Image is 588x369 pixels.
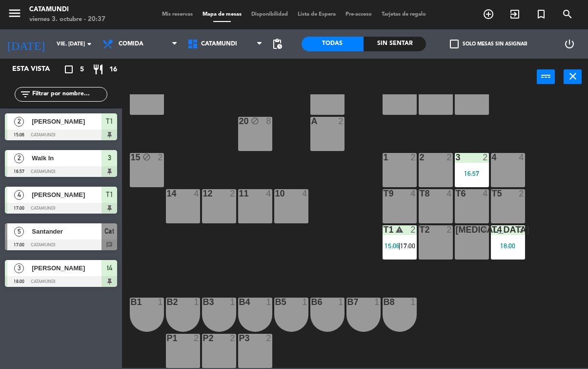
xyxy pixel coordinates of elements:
[377,12,431,17] span: Tarjetas de regalo
[32,226,101,237] span: Santander
[311,117,312,126] div: A
[420,189,420,198] div: T8
[158,298,163,306] div: 1
[509,8,521,20] i: exit_to_app
[446,189,452,198] div: 4
[167,334,167,343] div: P1
[142,153,151,161] i: block
[194,334,200,343] div: 2
[535,8,547,20] i: turned_in_not
[564,69,582,84] button: close
[239,117,240,126] div: 20
[14,190,24,200] span: 4
[302,298,308,306] div: 1
[410,298,416,306] div: 1
[167,189,167,198] div: 14
[203,334,203,343] div: P2
[410,225,416,234] div: 2
[364,37,426,51] div: Sin sentar
[446,153,452,162] div: 2
[420,153,420,162] div: 2
[491,242,525,249] div: 18:00
[246,12,293,17] span: Disponibilidad
[29,15,105,24] div: viernes 3. octubre - 20:37
[14,153,24,163] span: 2
[198,12,246,17] span: Mapa de mesas
[275,298,276,306] div: B5
[7,6,22,24] button: menu
[528,6,554,22] span: Reserva especial
[92,64,104,75] i: restaurant
[347,298,348,306] div: B7
[483,153,488,162] div: 2
[562,8,573,20] i: search
[201,41,237,47] span: Catamundi
[395,225,404,234] i: warning
[251,117,259,125] i: block
[7,6,22,21] i: menu
[266,334,272,343] div: 2
[107,262,112,274] span: t4
[446,225,452,234] div: 2
[266,189,272,198] div: 4
[384,225,384,234] div: T1
[31,89,107,100] input: Filtrar por nombre...
[239,298,240,306] div: b4
[109,64,117,75] span: 16
[450,40,459,48] span: check_box_outline_blank
[106,189,113,200] span: T1
[63,64,75,75] i: crop_square
[194,298,200,306] div: 1
[230,334,236,343] div: 2
[384,298,384,306] div: B8
[399,242,401,250] span: |
[230,298,236,306] div: 1
[131,298,131,306] div: B1
[131,153,131,162] div: 15
[239,189,240,198] div: 11
[14,263,24,273] span: 3
[5,64,70,75] div: Esta vista
[203,298,203,306] div: B3
[338,117,344,126] div: 2
[519,153,525,162] div: 4
[80,64,84,75] span: 5
[519,189,525,198] div: 2
[266,298,272,306] div: 1
[104,225,114,237] span: Cat
[14,117,24,127] span: 2
[385,242,400,250] span: 15:06
[32,263,101,273] span: [PERSON_NAME]
[32,190,101,200] span: [PERSON_NAME]
[158,153,163,162] div: 2
[475,6,502,22] span: RESERVAR MESA
[483,8,494,20] i: add_circle_outline
[502,6,528,22] span: WALK IN
[420,225,420,234] div: T2
[108,152,111,164] span: 3
[450,40,527,48] label: Solo mesas sin asignar
[32,116,101,127] span: [PERSON_NAME]
[167,298,167,306] div: B2
[554,6,581,22] span: BUSCAR
[302,189,308,198] div: 4
[537,69,555,84] button: power_input
[194,189,200,198] div: 4
[492,189,492,198] div: T5
[483,225,488,234] div: 4
[400,242,415,250] span: 17:00
[157,12,198,17] span: Mis reservas
[119,41,143,47] span: Comida
[311,298,312,306] div: B6
[266,117,272,126] div: 8
[275,189,276,198] div: 10
[338,298,344,306] div: 1
[564,38,575,50] i: power_settings_new
[341,12,377,17] span: Pre-acceso
[410,153,416,162] div: 2
[271,38,283,50] span: pending_actions
[29,5,105,15] div: Catamundi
